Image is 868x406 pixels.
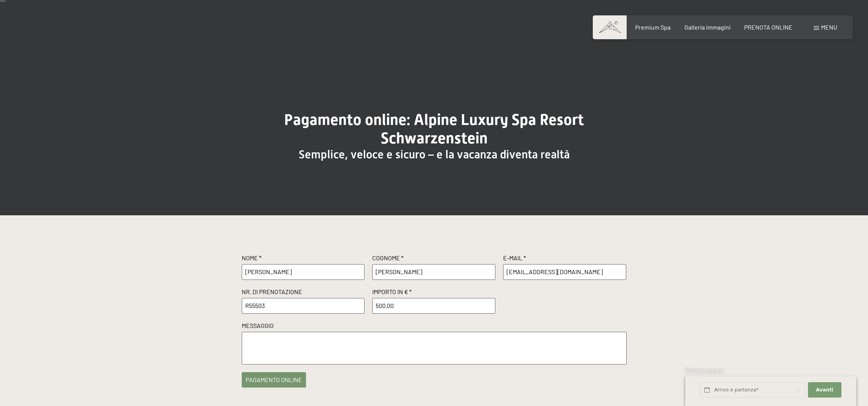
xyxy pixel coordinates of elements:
[744,23,793,31] a: PRENOTA ONLINE
[242,372,306,388] button: pagamento online
[372,254,495,264] label: Cognome *
[284,111,584,147] span: Pagamento online: Alpine Luxury Spa Resort Schwarzenstein
[299,148,570,161] span: Semplice, veloce e sicuro – e la vacanza diventa realtà
[821,23,837,31] span: Menu
[372,288,495,298] label: Importo in € *
[242,321,627,332] label: Messaggio
[242,288,365,298] label: Nr. di prenotazione
[816,386,833,393] span: Avanti
[503,254,626,264] label: E-Mail *
[684,23,731,31] a: Galleria immagini
[808,382,841,398] button: Avanti
[242,254,365,264] label: Nome *
[635,23,671,31] a: Premium Spa
[685,368,724,374] span: Richiesta express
